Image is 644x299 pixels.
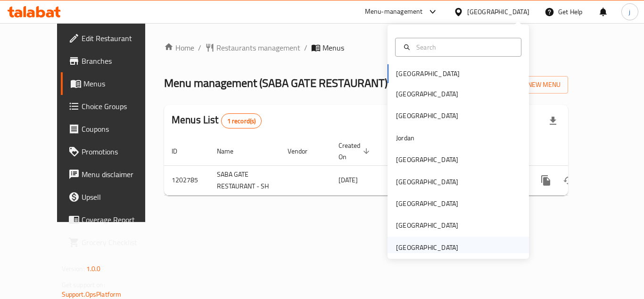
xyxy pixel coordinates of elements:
span: Promotions [82,146,157,157]
span: Get support on: [62,279,105,291]
div: [GEOGRAPHIC_DATA] [396,154,458,165]
div: Menu-management [365,6,423,17]
div: [GEOGRAPHIC_DATA] [396,242,458,253]
a: Menus [61,72,165,95]
span: ID [172,145,190,157]
li: / [304,42,307,53]
div: [GEOGRAPHIC_DATA] [396,177,458,187]
div: Total records count [221,113,262,128]
span: Menu disclaimer [82,169,157,180]
a: Choice Groups [61,95,165,118]
a: Grocery Checklist [61,231,165,254]
span: Choice Groups [82,101,157,112]
div: [GEOGRAPHIC_DATA] [396,111,458,121]
span: Upsell [82,191,157,203]
button: Add New Menu [495,76,568,94]
td: 1202785 [164,165,209,195]
a: Branches [61,50,165,72]
input: Search [413,42,515,52]
a: Restaurants management [205,42,300,53]
a: Promotions [61,140,165,163]
span: Branches [82,55,157,67]
a: Edit Restaurant [61,27,165,50]
span: Coverage Report [82,214,157,225]
span: Grocery Checklist [82,237,157,248]
span: [DATE] [339,174,358,186]
a: Coverage Report [61,208,165,231]
span: Coupons [82,123,157,135]
a: Coupons [61,118,165,140]
span: Menus [83,78,157,89]
div: Jordan [396,133,414,143]
a: Home [164,42,194,53]
button: more [535,169,557,192]
span: Vendor [288,145,320,157]
nav: breadcrumb [164,42,568,53]
td: SABA GATE RESTAURANT - SH [209,165,280,195]
span: Restaurants management [216,42,300,53]
span: j [629,7,630,17]
div: [GEOGRAPHIC_DATA] [396,198,458,209]
h2: Menus List [172,113,262,128]
div: [GEOGRAPHIC_DATA] [396,89,458,99]
div: [GEOGRAPHIC_DATA] [396,220,458,231]
span: Edit Restaurant [82,33,157,44]
span: Menus [322,42,344,53]
a: Menu disclaimer [61,163,165,186]
span: 1 record(s) [222,117,262,126]
span: Menu management ( SABA GATE RESTAURANT ) [164,72,388,94]
div: [GEOGRAPHIC_DATA] [467,7,529,17]
a: Upsell [61,186,165,208]
div: Export file [542,110,564,132]
button: Change Status [557,169,580,192]
span: Version: [62,263,85,275]
span: Name [217,145,246,157]
li: / [198,42,201,53]
span: Add New Menu [503,79,561,91]
span: Created On [339,140,372,162]
span: 1.0.0 [86,263,101,275]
